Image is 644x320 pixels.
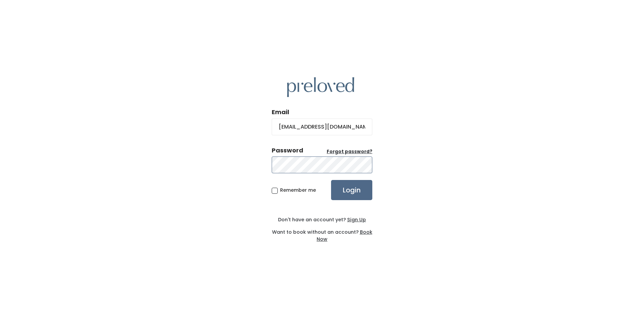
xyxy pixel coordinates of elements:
[347,216,366,223] u: Sign Up
[280,187,316,193] span: Remember me
[287,77,354,97] img: preloved logo
[327,148,372,155] u: Forgot password?
[331,180,372,200] input: Login
[272,108,289,117] label: Email
[272,223,372,243] div: Want to book without an account?
[272,216,372,223] div: Don't have an account yet?
[346,216,366,223] a: Sign Up
[272,146,303,155] div: Password
[317,229,372,242] a: Book Now
[327,148,372,155] a: Forgot password?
